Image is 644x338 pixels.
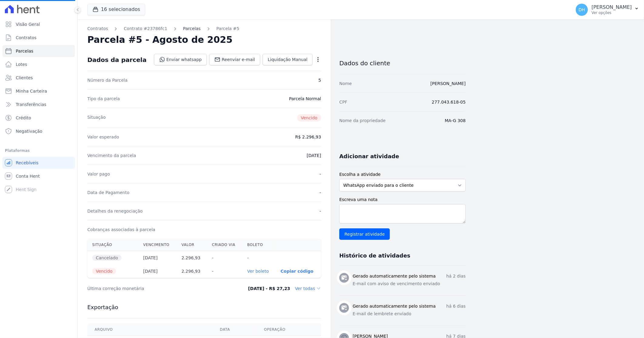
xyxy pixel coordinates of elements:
span: Visão Geral [16,21,40,27]
div: Dados da parcela [87,56,146,63]
p: há 2 dias [446,273,466,279]
th: Valor [177,239,207,251]
h3: Dados do cliente [339,60,466,67]
th: Criado via [207,239,242,251]
th: Arquivo [87,323,213,336]
dt: Tipo da parcela [87,96,120,102]
dt: Última correção monetária [87,285,226,292]
th: - [207,265,242,278]
a: Transferências [2,98,75,111]
span: Recebíveis [16,160,39,166]
a: Visão Geral [2,18,75,30]
dd: Ver todas [295,285,321,292]
dd: - [320,171,321,177]
span: Cancelado [92,255,122,261]
dt: Nome [339,80,352,87]
dd: R$ 2.296,93 [295,134,321,140]
a: Parcelas [2,45,75,57]
span: Lotes [16,61,27,67]
dt: Cobranças associadas à parcela [87,227,155,233]
span: DH [579,8,585,12]
a: Negativação [2,125,75,137]
span: Reenviar e-mail [222,56,255,63]
th: Operação [257,323,321,336]
span: Contratos [16,35,36,41]
span: Vencido [297,114,321,121]
dt: CPF [339,99,347,105]
label: Escolha a atividade [339,171,466,178]
p: E-mail de lembrete enviado [353,311,466,317]
a: Contrato #23786fc1 [124,26,167,32]
dd: 5 [318,77,321,83]
h2: Parcela #5 - Agosto de 2025 [87,34,233,45]
h3: Gerado automaticamente pelo sistema [353,273,436,279]
th: - [207,251,242,265]
a: Contratos [87,26,108,32]
p: há 6 dias [446,303,466,309]
span: Vencido [92,268,116,274]
button: 16 selecionados [87,4,145,15]
span: Transferências [16,101,46,108]
p: [PERSON_NAME] [592,4,632,10]
dd: - [320,208,321,214]
a: Parcelas [183,26,201,32]
a: Liquidação Manual [263,54,313,65]
dd: [DATE] [307,152,321,159]
th: [DATE] [138,251,176,265]
th: 2.296,93 [177,251,207,265]
dd: 277.043.618-05 [432,99,466,105]
a: Crédito [2,112,75,124]
a: Conta Hent [2,170,75,182]
dt: Valor esperado [87,134,119,140]
h3: Adicionar atividade [339,153,399,160]
div: Plataformas [5,147,72,154]
th: 2.296,93 [177,265,207,278]
dd: - [320,189,321,196]
th: Vencimento [138,239,176,251]
th: Data [213,323,257,336]
a: Reenviar e-mail [209,54,260,65]
span: Crédito [16,115,31,121]
span: Conta Hent [16,173,40,179]
th: Boleto [242,239,276,251]
h3: Histórico de atividades [339,252,410,259]
a: Ver boleto [247,269,269,274]
a: Enviar whatsapp [154,54,207,65]
th: [DATE] [138,265,176,278]
p: E-mail com aviso de vencimento enviado [353,281,466,287]
dd: [DATE] - R$ 27,23 [248,285,290,292]
dt: Valor pago [87,171,110,177]
dd: MA-G 308 [445,118,466,124]
input: Registrar atividade [339,228,390,240]
dt: Número da Parcela [87,77,128,83]
a: Minha Carteira [2,85,75,97]
a: Lotes [2,58,75,70]
label: Escreva uma nota [339,196,466,203]
button: Copiar código [281,269,314,274]
span: Parcelas [16,48,33,54]
span: Clientes [16,75,33,81]
a: Contratos [2,32,75,44]
a: Recebíveis [2,157,75,169]
a: Parcela #5 [216,26,240,32]
dt: Nome da propriedade [339,118,386,124]
dt: Detalhes da renegociação [87,208,143,214]
dt: Situação [87,114,106,121]
nav: Breadcrumb [87,26,321,32]
a: [PERSON_NAME] [431,81,466,86]
h3: Gerado automaticamente pelo sistema [353,303,436,309]
th: - [242,251,276,265]
dd: Parcela Normal [289,96,321,102]
dt: Vencimento da parcela [87,152,136,159]
dt: Data de Pagamento [87,189,129,196]
p: Ver opções [592,10,632,15]
th: Situação [87,239,138,251]
span: Minha Carteira [16,88,47,94]
h3: Exportação [87,304,321,311]
span: Negativação [16,128,42,134]
button: DH [PERSON_NAME] Ver opções [571,1,644,18]
a: Clientes [2,72,75,84]
span: Liquidação Manual [268,56,307,63]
